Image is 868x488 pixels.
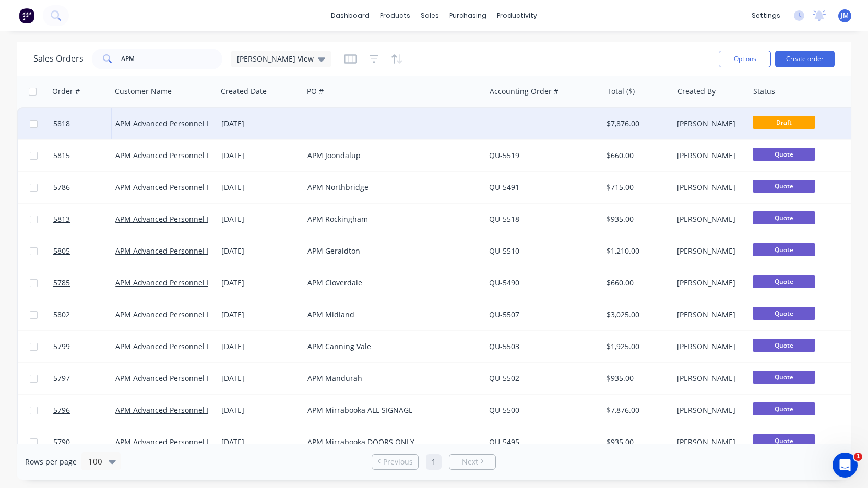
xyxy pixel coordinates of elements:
div: Status [753,86,775,97]
div: [PERSON_NAME] [677,373,741,384]
a: 5813 [53,204,115,235]
div: [PERSON_NAME] [677,182,741,193]
a: QU-5503 [489,341,519,351]
div: Created By [677,86,716,97]
button: Create order [775,51,835,67]
a: APM Advanced Personnel Management [115,246,253,256]
a: 5799 [53,331,115,362]
span: [PERSON_NAME] View [237,53,314,64]
div: APM Mandurah [307,373,472,384]
a: APM Advanced Personnel Management [115,373,253,383]
span: 5818 [53,118,70,129]
div: Order # [52,86,80,97]
a: APM Advanced Personnel Management [115,405,253,415]
div: $660.00 [607,150,665,161]
a: 5796 [53,395,115,426]
span: 5815 [53,150,70,161]
span: JM [841,11,849,20]
div: [PERSON_NAME] [677,341,741,352]
div: [PERSON_NAME] [677,437,741,447]
a: 5818 [53,108,115,139]
span: 5802 [53,310,70,320]
a: APM Advanced Personnel Management [115,341,253,351]
input: Search... [121,49,223,69]
a: 5797 [53,363,115,394]
div: PO # [307,86,324,97]
span: Quote [753,211,815,224]
span: 5797 [53,373,70,384]
span: 5796 [53,405,70,415]
a: Page 1 is your current page [426,454,442,470]
div: [DATE] [221,214,299,224]
a: dashboard [326,8,375,23]
div: [DATE] [221,437,299,447]
span: Quote [753,307,815,320]
span: Quote [753,371,815,384]
div: [DATE] [221,341,299,352]
span: Previous [383,457,413,467]
div: APM Northbridge [307,182,472,193]
div: APM Canning Vale [307,341,472,352]
span: 5813 [53,214,70,224]
button: Options [719,51,771,67]
div: [PERSON_NAME] [677,310,741,320]
a: APM Advanced Personnel Management [115,214,253,224]
a: APM Advanced Personnel Management [115,118,253,128]
div: APM Mirrabooka DOORS ONLY [307,437,472,447]
img: Factory [19,8,34,23]
a: Previous page [372,457,418,467]
a: 5790 [53,426,115,458]
span: 5785 [53,278,70,288]
div: APM Rockingham [307,214,472,224]
div: APM Midland [307,310,472,320]
div: $3,025.00 [607,310,665,320]
a: QU-5507 [489,310,519,319]
div: [PERSON_NAME] [677,214,741,224]
a: 5815 [53,140,115,171]
a: QU-5490 [489,278,519,288]
div: [DATE] [221,278,299,288]
a: QU-5519 [489,150,519,160]
a: 5786 [53,172,115,203]
div: [PERSON_NAME] [677,150,741,161]
div: Total ($) [607,86,635,97]
div: [DATE] [221,310,299,320]
div: APM Mirrabooka ALL SIGNAGE [307,405,472,415]
span: Quote [753,402,815,415]
div: $660.00 [607,278,665,288]
div: settings [746,8,786,23]
a: APM Advanced Personnel Management [115,437,253,447]
span: Quote [753,243,815,256]
div: Customer Name [115,86,172,97]
span: Rows per page [25,457,77,467]
div: [DATE] [221,118,299,129]
span: Quote [753,339,815,352]
a: QU-5502 [489,373,519,383]
div: [PERSON_NAME] [677,246,741,256]
span: 1 [854,453,862,461]
ul: Pagination [367,454,500,470]
div: [PERSON_NAME] [677,405,741,415]
span: Quote [753,180,815,193]
a: APM Advanced Personnel Management [115,278,253,288]
div: APM Geraldton [307,246,472,256]
span: Quote [753,148,815,161]
a: APM Advanced Personnel Management [115,182,253,192]
iframe: Intercom live chat [833,453,858,478]
div: $7,876.00 [607,118,665,129]
a: QU-5500 [489,405,519,415]
div: [PERSON_NAME] [677,278,741,288]
a: 5805 [53,235,115,267]
div: [DATE] [221,182,299,193]
div: Created Date [221,86,267,97]
span: 5786 [53,182,70,193]
div: [DATE] [221,246,299,256]
span: 5799 [53,341,70,352]
span: Quote [753,275,815,288]
div: APM Joondalup [307,150,472,161]
a: 5802 [53,299,115,330]
div: sales [415,8,444,23]
div: [PERSON_NAME] [677,118,741,129]
a: Next page [449,457,495,467]
div: [DATE] [221,150,299,161]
